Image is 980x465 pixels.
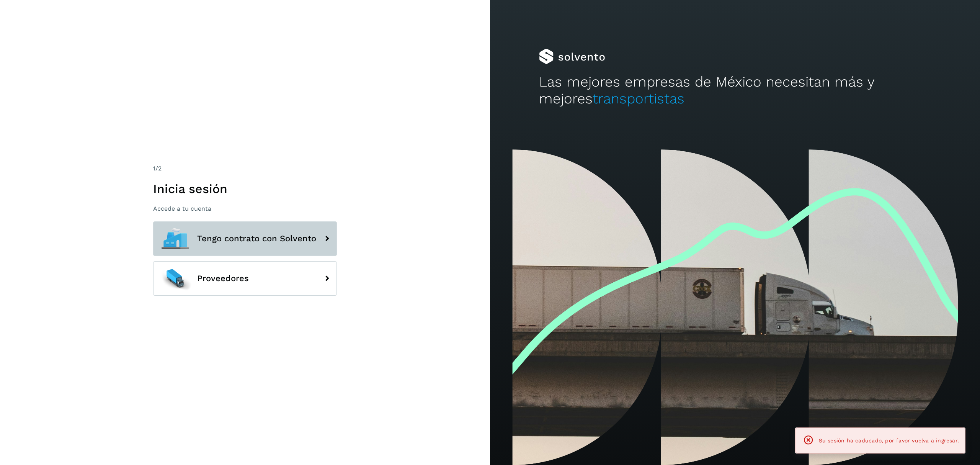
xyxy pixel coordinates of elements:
[153,205,337,212] p: Accede a tu cuenta
[153,221,337,256] button: Tengo contrato con Solvento
[153,182,337,196] h1: Inicia sesión
[153,261,337,296] button: Proveedores
[153,164,337,173] div: /2
[539,74,931,108] h2: Las mejores empresas de México necesitan más y mejores
[593,90,684,107] span: transportistas
[153,165,155,172] span: 1
[197,274,249,283] span: Proveedores
[819,437,959,444] span: Su sesión ha caducado, por favor vuelva a ingresar.
[197,234,316,243] span: Tengo contrato con Solvento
